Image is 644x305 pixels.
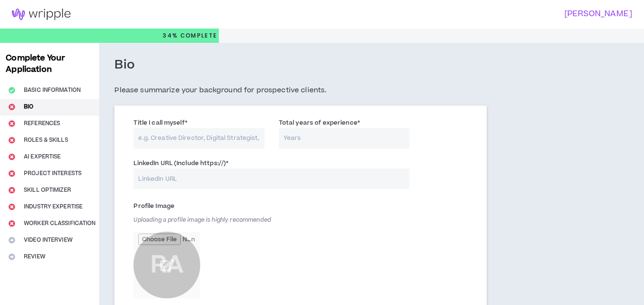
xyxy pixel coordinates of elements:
[2,52,97,75] h3: Complete Your Application
[133,168,409,189] input: LinkedIn URL
[114,57,135,73] h3: Bio
[133,156,228,171] label: LinkedIn URL (Include https://)
[133,216,271,224] span: Uploading a profile image is highly recommended
[114,85,486,96] h5: Please summarize your background for prospective clients.
[316,10,632,19] h3: [PERSON_NAME]
[133,115,187,130] label: Title I call myself
[279,128,409,148] input: Years
[133,128,264,148] input: e.g. Creative Director, Digital Strategist, etc.
[178,31,217,40] span: Complete
[163,29,217,43] p: 34%
[279,115,360,130] label: Total years of experience
[133,198,174,214] label: Profile Image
